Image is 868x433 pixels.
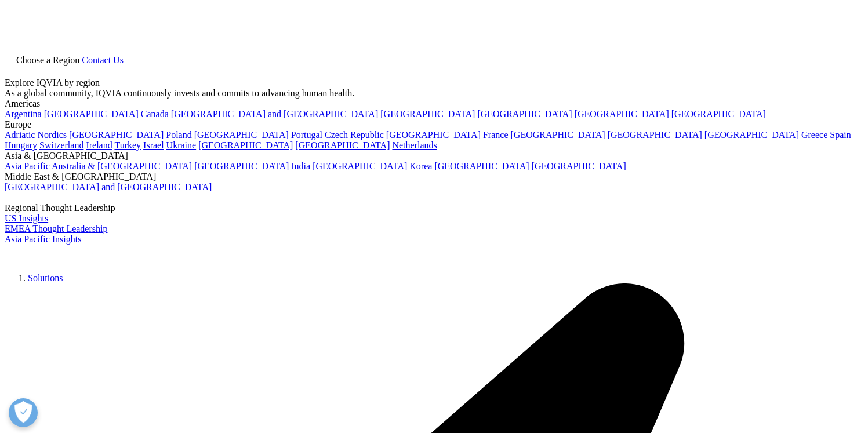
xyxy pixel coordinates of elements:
[5,161,50,171] a: Asia Pacific
[16,55,79,65] span: Choose a Region
[477,109,572,119] a: [GEOGRAPHIC_DATA]
[5,213,48,223] a: US Insights
[5,224,107,234] a: EMEA Thought Leadership
[194,161,289,171] a: [GEOGRAPHIC_DATA]
[392,140,437,150] a: Netherlands
[194,130,289,140] a: [GEOGRAPHIC_DATA]
[171,109,378,119] a: [GEOGRAPHIC_DATA] and [GEOGRAPHIC_DATA]
[434,161,529,171] a: [GEOGRAPHIC_DATA]
[380,109,475,119] a: [GEOGRAPHIC_DATA]
[5,151,863,161] div: Asia & [GEOGRAPHIC_DATA]
[5,130,35,140] a: Adriatic
[5,203,863,213] div: Regional Thought Leadership
[143,140,164,150] a: Israel
[511,130,605,140] a: [GEOGRAPHIC_DATA]
[386,130,481,140] a: [GEOGRAPHIC_DATA]
[291,130,322,140] a: Portugal
[69,130,164,140] a: [GEOGRAPHIC_DATA]
[5,119,863,130] div: Europe
[575,109,669,119] a: [GEOGRAPHIC_DATA]
[166,130,191,140] a: Poland
[52,161,192,171] a: Australia & [GEOGRAPHIC_DATA]
[483,130,509,140] a: France
[704,130,799,140] a: [GEOGRAPHIC_DATA]
[5,109,42,119] a: Argentina
[801,130,827,140] a: Greece
[5,234,81,244] a: Asia Pacific Insights
[39,140,83,150] a: Switzerland
[5,88,863,99] div: As a global community, IQVIA continuously invests and commits to advancing human health.
[82,55,124,65] a: Contact Us
[114,140,141,150] a: Turkey
[532,161,626,171] a: [GEOGRAPHIC_DATA]
[5,99,863,109] div: Americas
[141,109,169,119] a: Canada
[5,245,97,261] img: IQVIA Healthcare Information Technology and Pharma Clinical Research Company
[313,161,407,171] a: [GEOGRAPHIC_DATA]
[671,109,766,119] a: [GEOGRAPHIC_DATA]
[5,78,863,88] div: Explore IQVIA by region
[608,130,702,140] a: [GEOGRAPHIC_DATA]
[325,130,384,140] a: Czech Republic
[166,140,197,150] a: Ukraine
[409,161,432,171] a: Korea
[37,130,67,140] a: Nordics
[830,130,851,140] a: Spain
[9,398,38,427] button: Open Preferences
[44,109,139,119] a: [GEOGRAPHIC_DATA]
[28,273,63,283] a: Solutions
[198,140,293,150] a: [GEOGRAPHIC_DATA]
[5,182,212,192] a: [GEOGRAPHIC_DATA] and [GEOGRAPHIC_DATA]
[86,140,112,150] a: Ireland
[291,161,310,171] a: India
[5,172,863,182] div: Middle East & [GEOGRAPHIC_DATA]
[5,140,37,150] a: Hungary
[295,140,390,150] a: [GEOGRAPHIC_DATA]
